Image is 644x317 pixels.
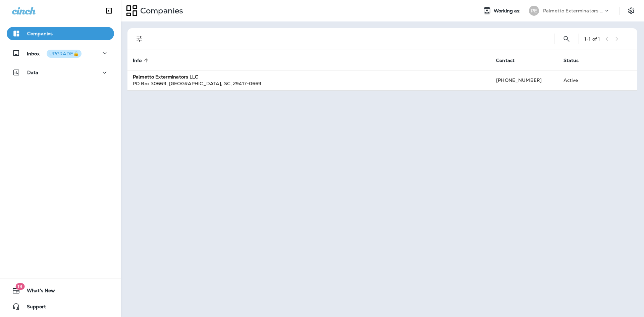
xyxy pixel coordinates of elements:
span: Info [133,58,142,63]
p: Companies [27,31,53,36]
div: PE [529,6,539,16]
span: 19 [15,283,24,290]
button: Collapse Sidebar [100,4,118,17]
span: Info [133,57,151,63]
span: Working as: [494,8,522,14]
span: Contact [496,58,515,63]
p: Inbox [27,50,82,57]
strong: Palmetto Exterminators LLC [133,74,199,80]
span: Contact [496,57,523,63]
button: Settings [625,5,637,17]
button: Support [7,300,114,313]
p: Palmetto Exterminators LLC [543,8,603,13]
td: Active [558,70,601,90]
div: PO Box 30669 , [GEOGRAPHIC_DATA] , SC , 29417-0669 [133,80,485,87]
span: Status [563,58,579,63]
button: Companies [7,27,114,40]
span: What's New [20,288,55,296]
button: UPGRADE🔒 [47,50,82,58]
span: Support [20,304,46,312]
button: Search Companies [560,32,573,46]
button: 19What's New [7,284,114,297]
div: UPGRADE🔒 [49,51,79,56]
button: Data [7,66,114,79]
div: 1 - 1 of 1 [584,36,600,42]
span: [PHONE_NUMBER] [496,77,542,83]
span: Status [563,57,588,63]
button: Filters [133,32,146,46]
button: InboxUPGRADE🔒 [7,46,114,60]
p: Data [27,70,39,75]
p: Companies [138,6,183,16]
